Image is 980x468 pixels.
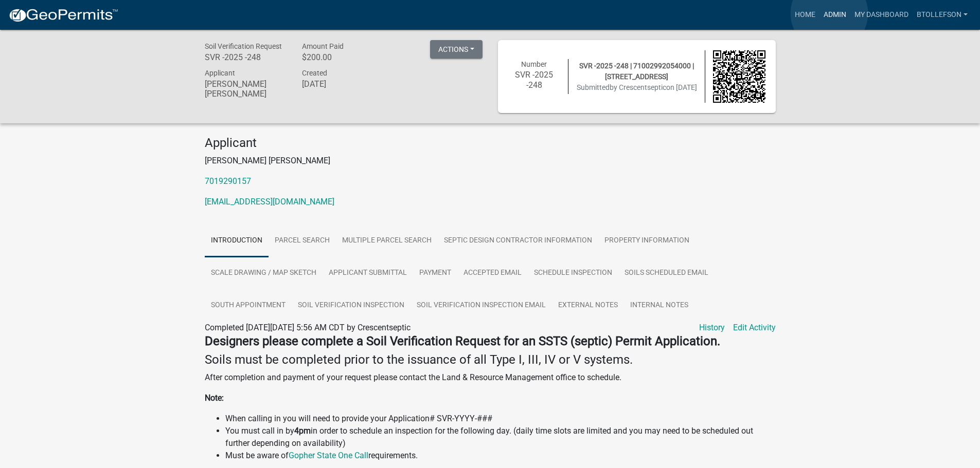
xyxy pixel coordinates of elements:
[294,426,311,436] strong: 4pm
[302,52,384,62] h6: $200.00
[205,176,251,186] a: 7019290157
[819,5,850,25] a: Admin
[302,69,327,77] span: Created
[850,5,913,25] a: My Dashboard
[289,451,368,460] a: Gopher State One Call
[205,197,334,207] a: [EMAIL_ADDRESS][DOMAIN_NAME]
[913,5,972,25] a: btollefson
[205,155,776,167] p: [PERSON_NAME] [PERSON_NAME]
[618,257,715,290] a: Soils Scheduled Email
[413,257,457,290] a: Payment
[521,60,547,68] span: Number
[205,257,323,290] a: Scale Drawing / Map Sketch
[205,393,224,403] strong: Note:
[205,334,720,348] strong: Designers please complete a Soil Verification Request for an SSTS (septic) Permit Application.
[205,52,287,62] h6: SVR -2025 -248
[430,40,483,59] button: Actions
[269,224,336,257] a: Parcel search
[624,289,694,322] a: Internal Notes
[225,413,776,425] li: When calling in you will need to provide your Application# SVR-YYYY-###
[205,69,235,77] span: Applicant
[733,322,776,334] a: Edit Activity
[205,352,776,367] h4: Soils must be completed prior to the issuance of all Type I, III, IV or V systems.
[411,289,552,322] a: Soil Verification Inspection Email
[579,62,694,81] span: SVR -2025 -248 | 71002992054000 | [STREET_ADDRESS]
[508,70,561,89] h6: SVR -2025 -248
[457,257,528,290] a: Accepted Email
[323,257,413,290] a: Applicant Submittal
[336,224,438,257] a: Multiple Parcel Search
[292,289,411,322] a: Soil Verification Inspection
[205,371,776,384] p: After completion and payment of your request please contact the Land & Resource Management office...
[699,322,725,334] a: History
[598,224,696,257] a: Property Information
[791,5,819,25] a: Home
[713,50,765,103] img: QR code
[205,323,411,332] span: Completed [DATE][DATE] 5:56 AM CDT by Crescentseptic
[205,79,287,99] h6: [PERSON_NAME] [PERSON_NAME]
[438,224,598,257] a: Septic Design Contractor Information
[225,425,776,450] li: You must call in by in order to schedule an inspection for the following day. (daily time slots a...
[205,136,776,151] h4: Applicant
[610,83,666,91] span: by Crescentseptic
[205,289,292,322] a: South Appointment
[552,289,624,322] a: External Notes
[528,257,618,290] a: Schedule Inspection
[302,79,384,89] h6: [DATE]
[302,42,344,50] span: Amount Paid
[205,224,269,257] a: Introduction
[577,83,697,91] span: Submitted on [DATE]
[205,42,282,50] span: Soil Verification Request
[225,450,776,462] li: Must be aware of requirements.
